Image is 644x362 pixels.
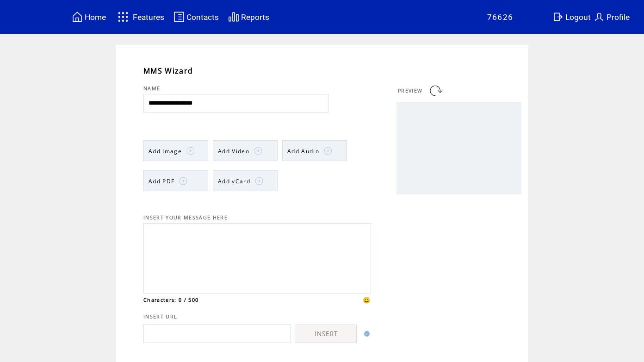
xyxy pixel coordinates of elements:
span: Features [133,12,164,22]
a: Add Video [213,140,278,161]
span: Add Audio [287,147,319,155]
img: exit.svg [552,11,563,23]
img: profile.svg [594,11,605,23]
span: NAME [143,85,160,92]
span: Profile [607,12,630,22]
span: 76626 [487,12,514,22]
a: Profile [592,10,631,24]
a: Logout [551,10,592,24]
img: plus.png [254,147,262,155]
span: Logout [565,12,591,22]
a: Add Audio [282,140,347,161]
img: home.svg [72,11,83,23]
img: contacts.svg [173,11,185,23]
span: Contacts [186,12,219,22]
span: Characters: 0 / 500 [143,297,198,303]
span: INSERT YOUR MESSAGE HERE [143,214,228,221]
a: Add PDF [143,170,208,191]
span: 😀 [363,296,371,304]
img: chart.svg [228,11,239,23]
span: INSERT URL [143,313,177,320]
a: Reports [227,10,271,24]
img: plus.png [186,147,195,155]
span: Add vCard [218,177,250,185]
img: help.gif [361,331,370,337]
span: Add Image [149,147,182,155]
span: Add Video [218,147,249,155]
img: plus.png [179,177,187,185]
a: Features [114,8,166,26]
span: PREVIEW [398,87,422,94]
span: Add PDF [149,177,174,185]
img: features.svg [115,9,131,25]
a: Home [70,10,107,24]
span: MMS Wizard [143,66,193,76]
img: plus.png [255,177,263,185]
a: Add vCard [213,170,278,191]
a: Contacts [172,10,220,24]
a: Add Image [143,140,208,161]
a: INSERT [296,325,357,343]
span: Home [85,12,106,22]
img: plus.png [324,147,332,155]
span: Reports [241,12,269,22]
